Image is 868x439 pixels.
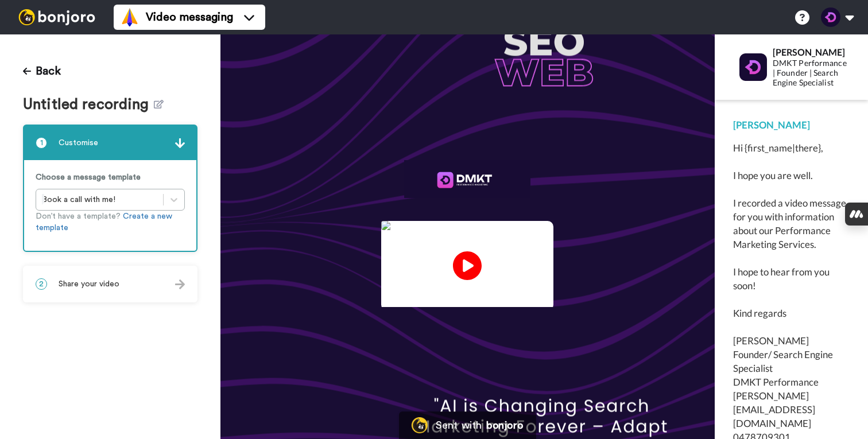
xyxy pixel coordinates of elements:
button: Back [23,57,61,85]
p: Choose a message template [36,172,185,183]
div: [PERSON_NAME] [733,118,850,132]
span: Share your video [59,278,119,290]
img: arrow.svg [175,279,185,289]
img: bj-logo-header-white.svg [14,9,100,25]
a: Create a new template [36,212,172,232]
img: arrow.svg [175,138,185,148]
div: bonjoro [486,420,523,430]
span: Untitled recording [23,96,154,113]
span: 2 [36,278,47,290]
div: [PERSON_NAME] [773,46,849,57]
img: Profile Image [739,53,767,81]
span: 1 [36,137,47,149]
img: vm-color.svg [121,8,139,26]
img: 42f4f418-0f31-4c66-9e38-98f8bda87fdb.jpg [381,221,553,230]
a: Bonjoro LogoSent withbonjoro [399,411,536,439]
div: 2Share your video [23,266,197,302]
span: Customise [59,137,98,149]
p: Don’t have a template? [36,211,185,234]
span: Video messaging [146,9,233,25]
div: Sent with [436,420,482,430]
img: Bonjoro Logo [412,417,428,433]
img: 6dc56659-8f0f-43d7-83f3-e9d46c0fbded [404,160,530,198]
div: DMKT Performance | Founder | Search Engine Specialist [773,59,849,87]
